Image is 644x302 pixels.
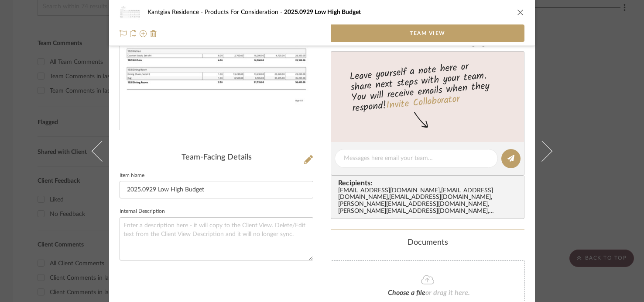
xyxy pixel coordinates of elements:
[370,39,428,47] span: Tasks / To-Dos /
[205,9,284,15] span: Products For Consideration
[338,187,521,215] div: [EMAIL_ADDRESS][DOMAIN_NAME] , [EMAIL_ADDRESS][DOMAIN_NAME] , [EMAIL_ADDRESS][DOMAIN_NAME] , [PER...
[517,8,524,16] button: close
[410,24,445,42] span: Team View
[388,289,425,296] span: Choose a file
[338,179,521,187] span: Recipients:
[425,289,470,296] span: or drag it here.
[331,238,524,248] div: Documents
[120,181,313,198] input: Enter Item Name
[150,30,157,37] img: Remove from project
[120,3,140,21] img: 5b5f47a9-3f08-4108-9336-4b90751ca072_48x40.jpg
[386,92,460,114] a: Invite Collaborator
[120,209,165,214] label: Internal Description
[120,153,313,163] div: Team-Facing Details
[120,174,144,178] label: Item Name
[147,9,205,15] span: Kantgias Residence
[330,57,526,116] div: Leave yourself a note here or share next steps with your team. You will receive emails when they ...
[284,9,361,15] span: 2025.0929 Low High Budget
